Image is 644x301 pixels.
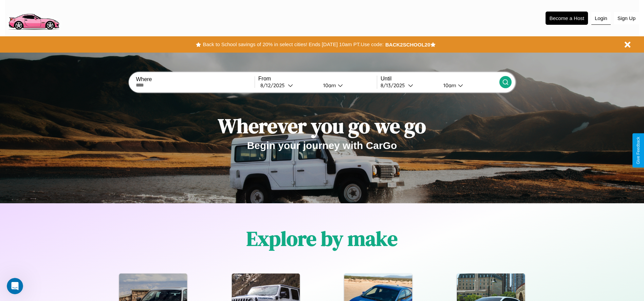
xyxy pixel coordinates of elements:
button: Become a Host [546,12,588,25]
b: BACK2SCHOOL20 [385,42,430,48]
button: 8/12/2025 [258,82,318,89]
div: 10am [320,82,338,89]
div: Give Feedback [636,137,641,164]
label: From [258,76,377,82]
button: Login [591,12,611,25]
label: Where [136,76,254,82]
div: 8 / 12 / 2025 [260,82,288,89]
button: Sign Up [614,12,639,24]
iframe: Intercom live chat [7,278,23,294]
label: Until [381,76,499,82]
img: logo [5,3,62,32]
button: 10am [318,82,377,89]
h1: Explore by make [246,225,398,252]
button: Back to School savings of 20% in select cities! Ends [DATE] 10am PT.Use code: [201,40,385,49]
button: 10am [438,82,499,89]
div: 10am [440,82,458,89]
div: 8 / 13 / 2025 [381,82,408,89]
